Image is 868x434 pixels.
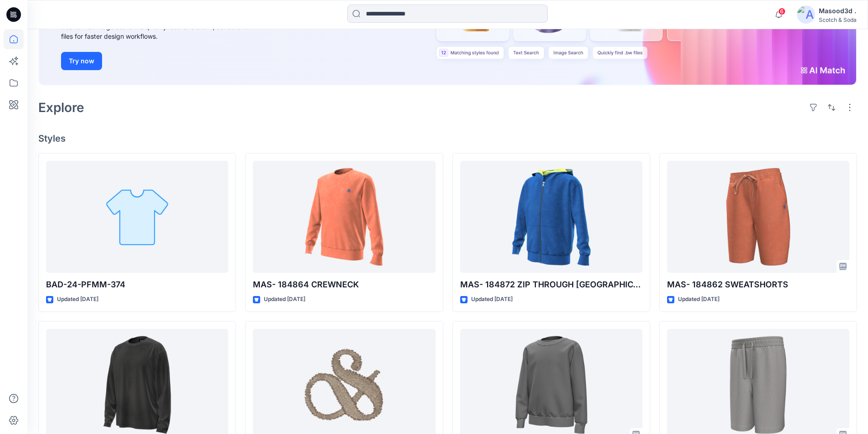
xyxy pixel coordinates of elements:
a: MAS- 184862 SWEATSHORTS [667,161,849,273]
p: Updated [DATE] [471,295,513,304]
p: MAS- 184872 ZIP THROUGH [GEOGRAPHIC_DATA] [460,278,642,291]
a: BAD-24-PFMM-374 [46,161,228,273]
p: Updated [DATE] [57,295,98,304]
div: Use text or image search to quickly locate relevant, editable .bw files for faster design workflows. [61,22,266,41]
a: MAS- 184864 CREWNECK [253,161,435,273]
div: Masood3d . [819,5,857,16]
p: BAD-24-PFMM-374 [46,278,228,291]
button: Try now [61,52,102,70]
h2: Explore [38,100,84,115]
p: MAS- 184862 SWEATSHORTS [667,278,849,291]
p: Updated [DATE] [678,295,719,304]
img: avatar [797,5,815,24]
div: Scotch & Soda [819,16,857,23]
a: MAS- 184872 ZIP THROUGH HOODIE [460,161,642,273]
span: 6 [778,8,786,15]
p: MAS- 184864 CREWNECK [253,278,435,291]
h4: Styles [38,133,857,144]
p: Updated [DATE] [264,295,305,304]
